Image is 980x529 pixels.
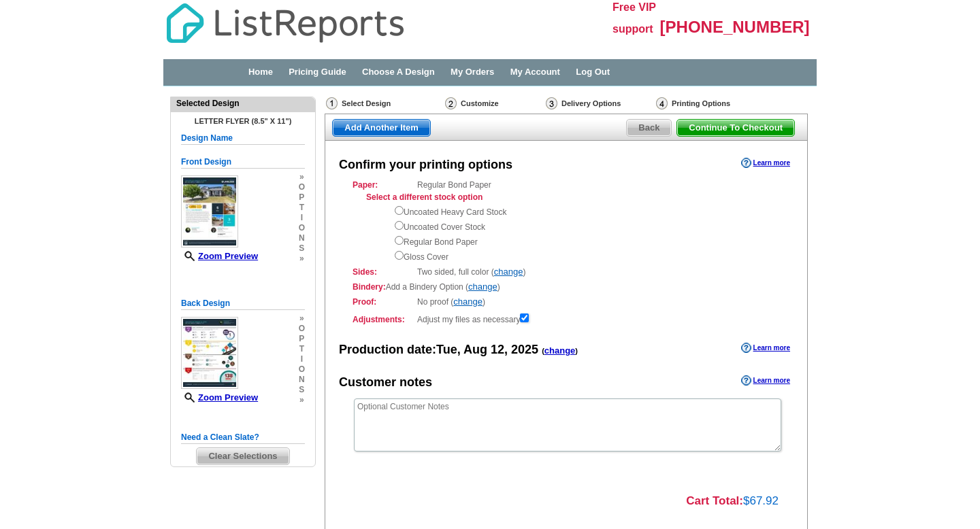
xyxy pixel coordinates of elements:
a: Learn more [741,158,790,169]
strong: Adjustments: [353,313,413,326]
span: [PHONE_NUMBER] [660,18,810,36]
strong: Paper: [353,179,413,191]
strong: Cart Total: [686,494,743,507]
span: Back [627,120,671,136]
a: Learn more [741,375,790,386]
div: Printing Options [655,97,774,114]
a: Add Another Item [332,119,431,137]
span: n [299,233,305,243]
a: change [494,267,523,277]
span: s [299,385,305,395]
a: My Orders [451,67,494,77]
a: Pricing Guide [289,67,346,77]
img: Select Design [326,97,338,109]
span: Tue, [436,343,461,356]
a: Zoom Preview [181,251,258,261]
strong: Bindery: [353,282,386,292]
a: Choose A Design [362,67,435,77]
span: p [299,192,305,203]
h5: Need a Clean Slate? [181,431,305,444]
span: Clear Selections [197,448,289,464]
h4: Letter Flyer (8.5" x 11") [181,117,305,125]
span: » [299,395,305,405]
a: My Account [510,67,560,77]
span: o [299,223,305,233]
span: Continue To Checkout [677,120,794,136]
img: small-thumb.jpg [181,317,238,389]
span: o [299,182,305,192]
a: Log Out [576,67,610,77]
span: p [299,334,305,344]
img: Customize [445,97,457,109]
strong: Proof: [353,296,413,308]
span: n [299,375,305,385]
span: o [299,364,305,375]
a: Back [626,119,672,137]
div: Adjust my files as necessary [353,311,780,326]
a: change [453,296,483,307]
span: s [299,243,305,254]
div: Confirm your printing options [339,156,512,174]
strong: Select a different stock option [366,192,483,202]
span: » [299,313,305,324]
strong: Sides: [353,266,413,278]
div: Add a Bindery Option ( ) [353,281,780,293]
div: Select Design [325,97,444,114]
span: Free VIP support [612,1,656,35]
div: Selected Design [171,97,315,109]
img: Printing Options & Summary [656,97,668,109]
a: Home [248,67,273,77]
span: » [299,254,305,264]
a: Learn more [741,343,790,354]
span: Add Another Item [333,120,430,136]
span: o [299,324,305,334]
img: Delivery Options [546,97,557,109]
a: Zoom Preview [181,392,258,403]
span: 12, [491,343,508,356]
div: Customize [444,97,544,110]
span: t [299,203,305,213]
span: 2025 [511,343,538,356]
span: » [299,172,305,182]
span: i [299,354,305,364]
div: Regular Bond Paper [353,179,780,263]
div: Uncoated Heavy Card Stock Uncoated Cover Stock Regular Bond Paper Gloss Cover [395,203,780,263]
h5: Front Design [181,156,305,169]
div: Delivery Options [544,97,655,114]
div: Customer notes [339,374,432,392]
span: ( ) [542,347,578,355]
span: i [299,213,305,223]
img: small-thumb.jpg [181,175,238,248]
span: t [299,344,305,354]
h5: Design Name [181,132,305,145]
span: Aug [463,343,487,356]
span: $67.92 [743,494,779,507]
h5: Back Design [181,297,305,310]
div: Production date: [339,341,578,359]
div: No proof ( ) [353,296,780,308]
a: change [544,345,576,356]
div: Two sided, full color ( ) [353,266,780,278]
a: change [468,281,497,292]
